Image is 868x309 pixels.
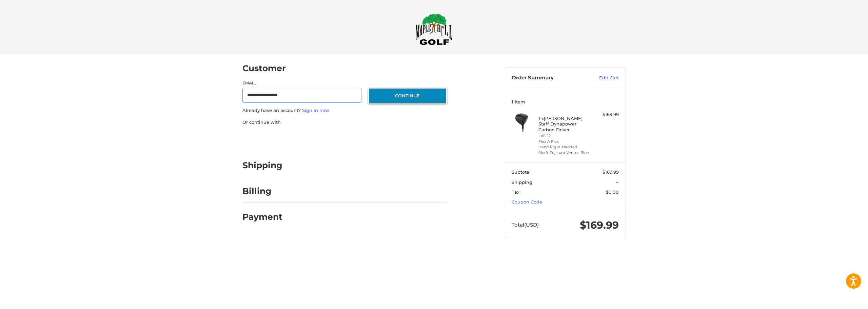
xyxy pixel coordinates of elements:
span: $169.99 [580,219,619,231]
h2: Customer [242,63,286,74]
h2: Shipping [242,160,282,171]
a: Sign in now [302,108,329,113]
span: $169.99 [603,169,619,175]
li: Shaft Fujikura Ventus Blue [538,150,590,156]
iframe: PayPal-paypal [240,132,291,144]
li: Loft 12 [538,133,590,139]
li: Flex A Flex [538,139,590,144]
h2: Payment [242,212,282,222]
h4: 1 x [PERSON_NAME] Staff Dynapower Carbon Driver [538,116,590,132]
span: -- [615,179,619,185]
img: Maple Hill Golf [415,13,453,45]
a: Edit Cart [585,75,619,81]
li: Hand Right-Handed [538,144,590,150]
h3: 1 Item [512,99,619,104]
span: Shipping [512,179,532,185]
label: Email [242,80,362,86]
div: $169.99 [592,111,619,118]
span: Total (USD) [512,221,539,228]
h2: Billing [242,186,282,196]
button: Continue [368,88,447,103]
span: Subtotal [512,169,531,175]
span: Tax [512,189,519,195]
a: Coupon Code [512,199,542,205]
p: Already have an account? [242,107,447,114]
p: Or continue with [242,119,447,126]
h3: Order Summary [512,75,585,81]
span: $0.00 [606,189,619,195]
